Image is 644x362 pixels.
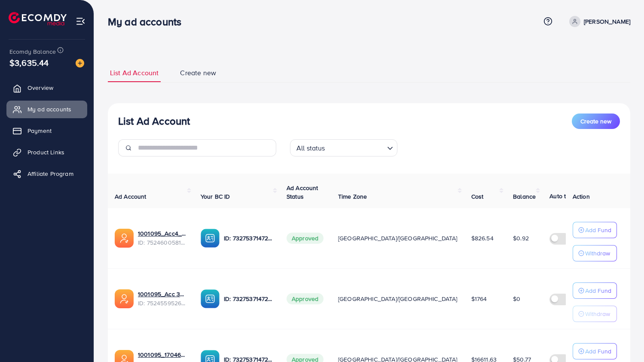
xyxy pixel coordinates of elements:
span: Affiliate Program [27,169,73,178]
a: My ad accounts [6,101,87,118]
span: Action [573,192,590,201]
div: <span class='underline'>1001095_Acc4_1751957612300</span></br>7524600581361696769 [138,229,187,247]
span: ID: 7524600581361696769 [138,238,187,247]
span: Overview [27,83,53,92]
img: image [76,59,84,67]
span: Create new [180,68,216,78]
img: ic-ba-acc.ded83a64.svg [201,289,220,308]
span: $0.92 [513,234,529,242]
p: Withdraw [585,248,610,258]
span: Product Links [27,148,64,156]
button: Withdraw [573,245,617,261]
span: [GEOGRAPHIC_DATA]/[GEOGRAPHIC_DATA] [338,295,458,303]
button: Add Fund [573,343,617,359]
span: Create new [580,117,611,126]
h3: My ad accounts [108,15,188,28]
p: Add Fund [585,285,611,296]
span: Approved [287,233,324,244]
a: 1001095_Acc4_1751957612300 [138,229,187,238]
span: Cost [471,192,484,201]
p: Auto top-up [549,191,582,201]
a: 1001095_Acc 3_1751948238983 [138,290,187,298]
button: Add Fund [573,222,617,238]
span: Ecomdy Balance [9,47,56,56]
a: Affiliate Program [6,165,87,182]
p: Add Fund [585,225,611,235]
a: Overview [6,79,87,96]
img: logo [9,12,67,25]
a: [PERSON_NAME] [566,16,630,27]
span: Time Zone [338,192,367,201]
a: Payment [6,122,87,139]
span: $826.54 [471,234,494,242]
a: Product Links [6,144,87,161]
span: Payment [27,126,52,135]
span: Ad Account [115,192,147,201]
div: Search for option [290,139,397,156]
span: $3,635.44 [9,56,49,69]
button: Add Fund [573,282,617,299]
span: $0 [513,295,520,303]
input: Search for option [328,140,384,154]
p: [PERSON_NAME] [584,16,630,27]
p: ID: 7327537147282571265 [224,294,273,304]
a: 1001095_1704607619722 [138,350,187,359]
span: All status [295,142,327,154]
span: Approved [287,293,324,304]
span: Balance [513,192,536,201]
span: Your BC ID [201,192,230,201]
p: Add Fund [585,346,611,356]
h3: List Ad Account [118,115,190,127]
p: ID: 7327537147282571265 [224,233,273,243]
span: Ad Account Status [287,184,318,201]
span: ID: 7524559526306070535 [138,299,187,307]
img: ic-ads-acc.e4c84228.svg [115,289,134,308]
span: $1764 [471,295,487,303]
div: <span class='underline'>1001095_Acc 3_1751948238983</span></br>7524559526306070535 [138,290,187,307]
span: List Ad Account [110,68,159,78]
button: Create new [572,114,620,129]
span: [GEOGRAPHIC_DATA]/[GEOGRAPHIC_DATA] [338,234,458,242]
img: ic-ads-acc.e4c84228.svg [115,229,134,248]
img: ic-ba-acc.ded83a64.svg [201,229,220,248]
button: Withdraw [573,306,617,322]
span: My ad accounts [27,105,71,114]
img: menu [76,16,85,26]
p: Withdraw [585,309,610,319]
